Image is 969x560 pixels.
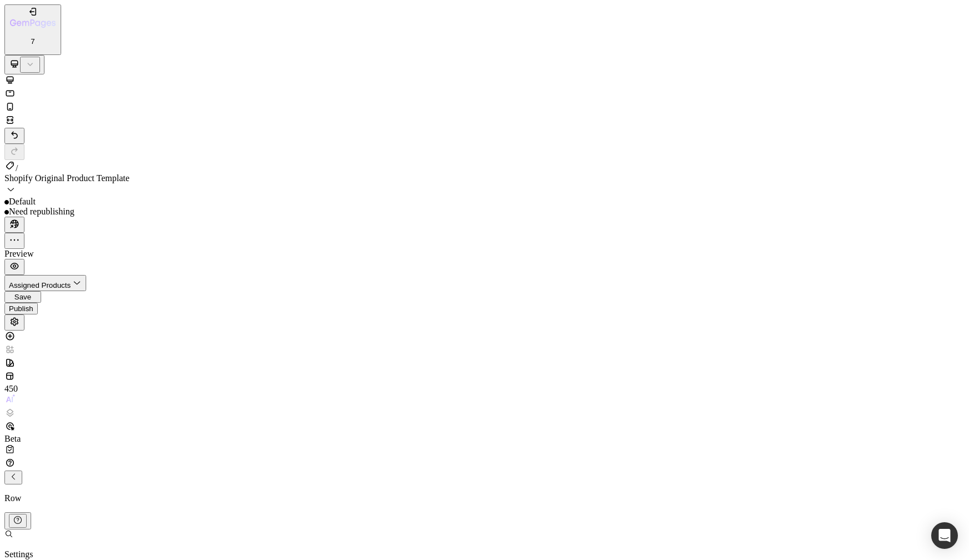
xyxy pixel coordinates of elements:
div: Undo/Redo [4,128,965,160]
p: 7 [10,37,56,46]
span: Shopify Original Product Template [4,173,130,183]
span: / [16,163,18,173]
p: Settings [4,549,60,559]
div: Beta [4,434,27,444]
button: Assigned Products [4,275,86,291]
button: Publish [4,303,38,314]
span: Need republishing [9,207,74,216]
span: Save [14,293,31,301]
span: Default [9,197,36,206]
button: 7 [4,4,61,55]
div: Preview [4,249,965,259]
button: Save [4,291,41,303]
div: Open Intercom Messenger [931,522,958,549]
p: Row [4,493,965,503]
div: Publish [9,304,33,313]
div: 450 [4,384,27,394]
span: Assigned Products [9,281,71,289]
